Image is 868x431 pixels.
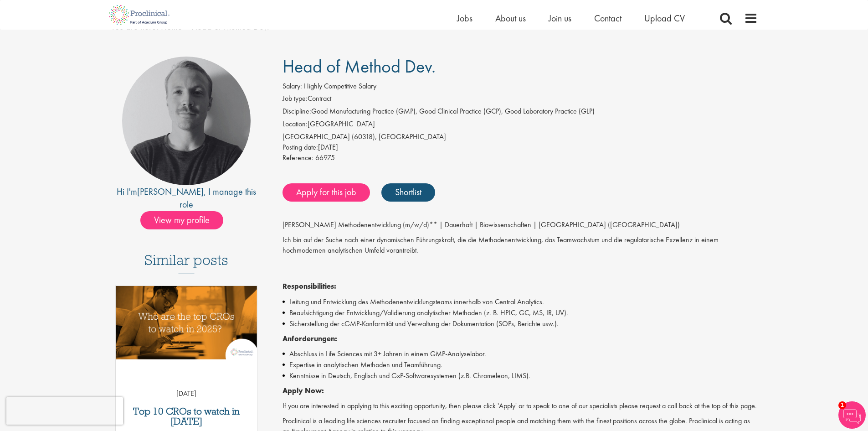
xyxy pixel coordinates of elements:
li: Sicherstellung der cGMP-Konformität und Verwaltung der Dokumentation (SOPs, Berichte usw.). [282,318,758,329]
li: Good Manufacturing Practice (GMP), Good Clinical Practice (GCP), Good Laboratory Practice (GLP) [282,106,758,119]
li: Leitung und Entwicklung des Methodenentwicklungsteams innerhalb von Central Analytics. [282,296,758,307]
li: Kenntnisse in Deutsch, Englisch und GxP-Softwaresystemen (z.B. Chromeleon, LIMS). [282,370,758,381]
span: View my profile [140,211,223,229]
label: Reference: [282,153,313,163]
label: Location: [282,119,308,130]
p: [DATE] [116,389,257,399]
label: Discipline: [282,106,311,117]
li: Beaufsichtigung der Entwicklung/Validierung analytischer Methoden (z. B. HPLC, GC, MS, IR, UV). [282,307,758,318]
iframe: reCAPTCHA [6,397,123,425]
a: [PERSON_NAME] [137,186,204,197]
span: Head of Method Dev. [282,55,436,78]
a: Apply for this job [282,183,370,202]
li: Abschluss in Life Sciences mit 3+ Jahren in einem GMP-Analyselabor. [282,348,758,359]
p: If you are interested in applying to this exciting opportunity, then please click 'Apply' or to s... [282,401,758,411]
a: About us [495,12,526,24]
a: Join us [549,12,571,24]
div: [DATE] [282,142,758,153]
span: Highly Competitive Salary [304,81,376,91]
p: Ich bin auf der Suche nach einer dynamischen Führungskraft, die die Methodenentwicklung, das Team... [282,235,758,256]
strong: Responsibilities: [282,281,336,291]
span: Posting date: [282,142,318,152]
img: Chatbot [838,401,866,429]
h3: Similar posts [144,252,228,274]
span: 1 [838,401,846,409]
img: Top 10 CROs 2025 | Proclinical [116,286,257,359]
img: imeage of recruiter Felix Zimmer [122,57,251,185]
a: View my profile [140,213,232,225]
span: 66975 [315,153,335,162]
p: [PERSON_NAME] Methodenentwicklung (m/w/d)** | Dauerhaft | Biowissenschaften | [GEOGRAPHIC_DATA] (... [282,220,758,230]
label: Salary: [282,81,302,92]
a: Contact [594,12,621,24]
a: Link to a post [116,286,257,367]
li: Contract [282,93,758,106]
a: Upload CV [644,12,685,24]
label: Job type: [282,93,308,104]
a: Jobs [457,12,473,24]
strong: Apply Now: [282,386,324,395]
div: [GEOGRAPHIC_DATA] (60318), [GEOGRAPHIC_DATA] [282,132,758,142]
li: [GEOGRAPHIC_DATA] [282,119,758,132]
strong: Anforderungen: [282,334,337,343]
div: Hi I'm , I manage this role [111,185,262,211]
a: Top 10 CROs to watch in [DATE] [120,406,253,426]
a: Shortlist [381,183,435,202]
li: Expertise in analytischen Methoden und Teamführung. [282,359,758,370]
